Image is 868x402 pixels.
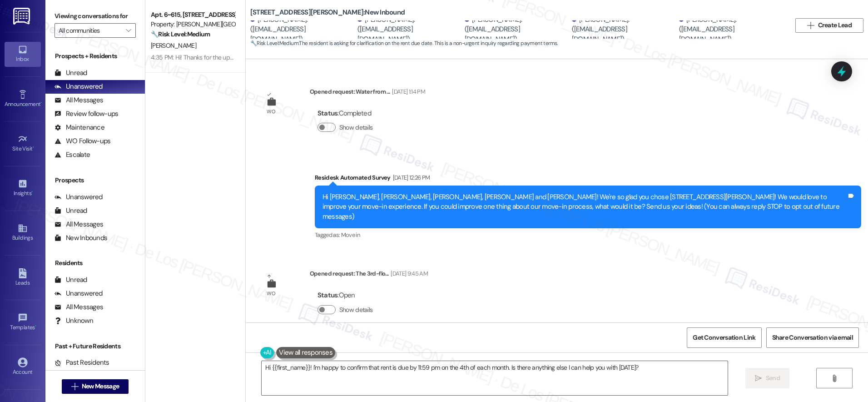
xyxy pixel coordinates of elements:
div: Tagged as: [315,228,861,241]
div: Review follow-ups [55,109,118,119]
div: Unanswered [55,289,103,298]
textarea: Hi {{first_name}}! I'm happy to confirm that rent is due by 11:59 pm on the 4th of each month. Is... [262,361,728,395]
input: All communities [59,23,121,38]
div: Unanswered [55,82,103,91]
span: • [31,189,33,195]
span: Move in [341,231,360,239]
span: Create Lead [818,20,852,30]
button: Send [745,368,789,388]
div: [PERSON_NAME]. ([EMAIL_ADDRESS][DOMAIN_NAME]) [250,15,355,44]
span: Get Conversation Link [693,333,755,342]
button: New Message [62,379,129,394]
div: Past + Future Residents [45,342,145,351]
div: WO Follow-ups [55,136,110,146]
div: [DATE] 9:45 AM [388,269,428,278]
a: Leads [5,266,41,290]
div: New Inbounds [55,233,107,243]
b: [STREET_ADDRESS][PERSON_NAME]: New Inbound [250,8,405,17]
span: [PERSON_NAME] [151,41,196,50]
div: Residesk Automated Survey [315,173,861,186]
a: Site Visit • [5,131,41,156]
button: Create Lead [795,18,863,33]
div: Prospects + Residents [45,51,145,61]
i:  [755,375,762,382]
a: Buildings [5,221,41,245]
div: Unknown [55,316,93,326]
div: [DATE] 12:26 PM [391,173,430,182]
i:  [807,22,814,29]
div: WO [267,107,275,116]
i:  [831,375,838,382]
div: Past Residents [55,358,109,367]
div: Opened request: Water from ... [310,87,425,100]
a: Insights • [5,176,41,201]
span: • [33,144,34,151]
div: [PERSON_NAME]. ([EMAIL_ADDRESS][DOMAIN_NAME]) [572,15,677,44]
span: Share Conversation via email [772,333,853,342]
strong: 🔧 Risk Level: Medium [250,40,298,47]
label: Show details [339,123,373,132]
img: ResiDesk Logo [13,8,32,25]
div: [PERSON_NAME]. ([EMAIL_ADDRESS][DOMAIN_NAME]) [357,15,462,44]
div: : Open [317,288,377,302]
label: Viewing conversations for [55,9,136,23]
span: • [35,323,36,329]
div: Escalate [55,150,90,160]
div: All Messages [55,220,103,229]
div: Unread [55,68,87,78]
button: Get Conversation Link [687,327,761,348]
button: Share Conversation via email [766,327,859,348]
div: Unanswered [55,192,103,202]
div: Residents [45,258,145,268]
label: Show details [339,305,373,315]
div: Opened request: The 3rd-flo... [310,269,428,281]
div: All Messages [55,302,103,312]
i:  [126,27,131,34]
div: Property: [PERSON_NAME][GEOGRAPHIC_DATA] Apartments [151,20,235,29]
span: Send [766,373,780,383]
div: Hi [PERSON_NAME], [PERSON_NAME], [PERSON_NAME], [PERSON_NAME] and [PERSON_NAME]! We're so glad yo... [322,192,847,221]
span: : The resident is asking for clarification on the rent due date. This is a non-urgent inquiry reg... [250,39,558,48]
b: Status [317,291,338,300]
b: Status [317,109,338,118]
i:  [71,383,78,390]
span: New Message [82,382,119,391]
div: Apt. 6~615, [STREET_ADDRESS] [151,10,235,20]
span: • [40,100,42,106]
div: Unread [55,206,87,216]
div: [PERSON_NAME]. ([EMAIL_ADDRESS][DOMAIN_NAME]) [679,15,784,44]
a: Inbox [5,42,41,66]
div: Maintenance [55,123,104,132]
a: Templates • [5,310,41,335]
div: WO [267,289,275,298]
a: Account [5,355,41,379]
div: [PERSON_NAME]. ([EMAIL_ADDRESS][DOMAIN_NAME]) [465,15,570,44]
div: Unread [55,275,87,285]
div: All Messages [55,95,103,105]
div: : Completed [317,106,377,121]
div: [DATE] 1:14 PM [390,87,425,96]
strong: 🔧 Risk Level: Medium [151,30,210,38]
div: Prospects [45,176,145,185]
